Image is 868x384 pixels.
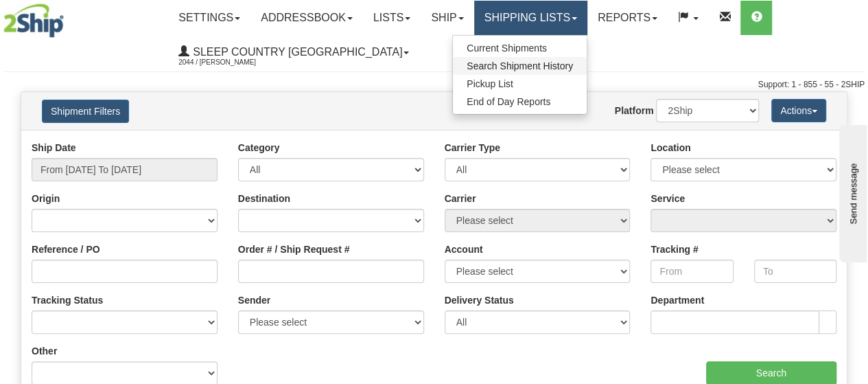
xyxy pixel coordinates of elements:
a: Ship [421,1,473,35]
a: End of Day Reports [453,93,587,111]
label: Department [650,293,704,307]
button: Actions [771,99,826,122]
a: Sleep Country [GEOGRAPHIC_DATA] 2044 / [PERSON_NAME] [168,35,419,69]
a: Lists [363,1,421,35]
div: Send message [10,12,127,22]
div: Support: 1 - 855 - 55 - 2SHIP [3,79,865,91]
a: Shipping lists [474,1,587,35]
input: From [650,260,733,283]
iframe: chat widget [836,122,867,262]
label: Tracking # [650,242,698,256]
span: Current Shipments [467,43,547,54]
button: Shipment Filters [42,100,129,123]
label: Destination [238,192,290,205]
a: Pickup List [453,75,587,93]
label: Order # / Ship Request # [238,242,350,256]
label: Category [238,141,280,155]
label: Location [650,141,690,155]
span: Pickup List [467,78,513,89]
label: Ship Date [32,141,76,155]
a: Current Shipments [453,39,587,57]
label: Origin [32,192,60,205]
label: Tracking Status [32,293,103,307]
a: Addressbook [250,1,363,35]
a: Reports [587,1,668,35]
a: Search Shipment History [453,57,587,75]
label: Platform [615,104,654,117]
label: Carrier Type [445,141,500,155]
span: Sleep Country [GEOGRAPHIC_DATA] [189,46,402,58]
label: Carrier [445,192,476,205]
input: To [754,260,836,283]
img: logo2044.jpg [3,3,64,38]
label: Delivery Status [445,293,514,307]
label: Service [650,192,685,205]
span: Search Shipment History [467,60,573,71]
label: Account [445,242,483,256]
span: 2044 / [PERSON_NAME] [178,56,281,69]
label: Reference / PO [32,242,100,256]
label: Sender [238,293,270,307]
label: Other [32,344,57,358]
span: End of Day Reports [467,96,550,107]
a: Settings [168,1,250,35]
